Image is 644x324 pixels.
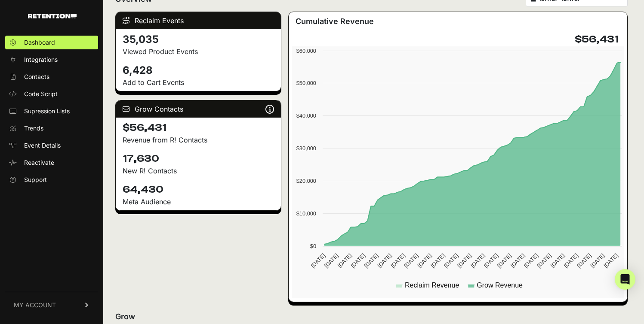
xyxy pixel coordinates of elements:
[5,70,98,84] a: Contacts
[14,301,56,309] span: MY ACCOUNT
[509,252,526,269] text: [DATE]
[496,252,513,269] text: [DATE]
[563,252,579,269] text: [DATE]
[350,252,367,269] text: [DATE]
[5,292,98,318] a: MY ACCOUNT
[416,252,433,269] text: [DATE]
[523,252,539,269] text: [DATE]
[549,252,566,269] text: [DATE]
[123,166,274,176] p: New R! Contacts
[5,156,98,170] a: Reactivate
[28,14,77,18] img: Retention.com
[323,252,340,269] text: [DATE]
[24,141,61,150] span: Event Details
[403,252,420,269] text: [DATE]
[296,145,316,151] text: $30,000
[456,252,473,269] text: [DATE]
[483,252,499,269] text: [DATE]
[24,107,70,115] span: Supression Lists
[5,36,98,49] a: Dashboard
[24,38,55,47] span: Dashboard
[5,104,98,118] a: Supression Lists
[5,53,98,67] a: Integrations
[363,252,380,269] text: [DATE]
[536,252,553,269] text: [DATE]
[390,252,407,269] text: [DATE]
[24,90,58,98] span: Code Script
[115,311,628,323] h2: Grow
[310,252,327,269] text: [DATE]
[123,135,274,145] p: Revenue from R! Contacts
[296,210,316,217] text: $10,000
[5,87,98,101] a: Code Script
[296,80,316,86] text: $50,000
[576,252,593,269] text: [DATE]
[589,252,606,269] text: [DATE]
[575,33,619,46] h4: $56,431
[296,112,316,119] text: $40,000
[296,15,374,27] h3: Cumulative Revenue
[123,197,274,207] div: Meta Audience
[123,33,274,46] h4: 35,035
[5,121,98,135] a: Trends
[123,152,274,166] h4: 17,630
[123,121,274,135] h4: $56,431
[116,100,281,118] div: Grow Contacts
[123,64,274,77] h4: 6,428
[405,282,459,289] text: Reclaim Revenue
[615,269,635,290] div: Open Intercom Messenger
[296,48,316,54] text: $60,000
[443,252,459,269] text: [DATE]
[24,158,54,167] span: Reactivate
[429,252,446,269] text: [DATE]
[116,12,281,29] div: Reclaim Events
[24,55,58,64] span: Integrations
[24,176,47,184] span: Support
[296,178,316,184] text: $20,000
[24,124,43,133] span: Trends
[5,173,98,187] a: Support
[336,252,353,269] text: [DATE]
[24,73,49,81] span: Contacts
[123,46,274,57] p: Viewed Product Events
[123,77,274,88] p: Add to Cart Events
[5,139,98,152] a: Event Details
[603,252,619,269] text: [DATE]
[310,243,316,249] text: $0
[477,282,523,289] text: Grow Revenue
[469,252,486,269] text: [DATE]
[376,252,393,269] text: [DATE]
[123,183,274,197] h4: 64,430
